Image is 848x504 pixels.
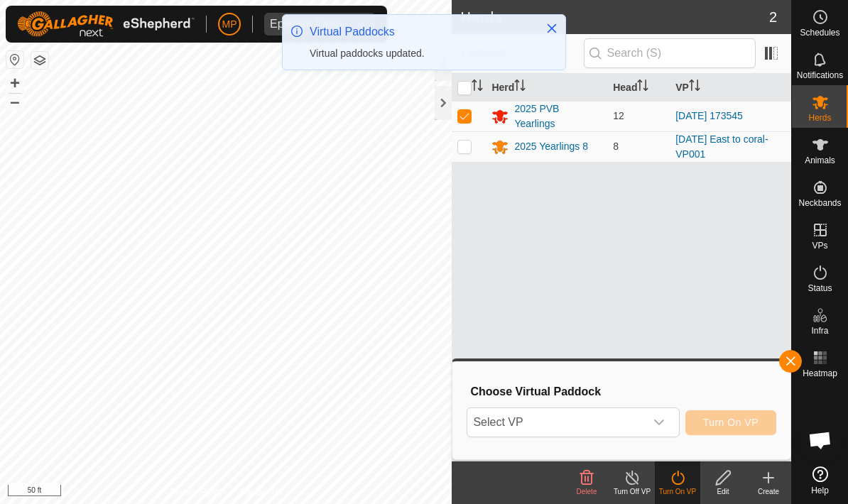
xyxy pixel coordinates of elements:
[613,110,624,121] span: 12
[675,110,743,121] a: [DATE] 173545
[514,82,526,93] p-sorticon: Activate to sort
[803,369,837,378] span: Heatmap
[472,82,483,93] p-sorticon: Activate to sort
[6,93,23,110] button: –
[670,74,791,102] th: VP
[607,74,670,102] th: Head
[769,6,777,28] span: 2
[470,385,776,398] h3: Choose Virtual Paddock
[264,13,347,35] span: Ephiram Farm
[6,75,23,92] button: +
[808,284,832,292] span: Status
[240,486,282,498] a: Contact Us
[746,486,791,497] div: Create
[17,11,195,37] img: Gallagher Logo
[584,38,756,68] input: Search (S)
[514,139,588,154] div: 2025 Yearlings 8
[170,486,223,498] a: Privacy Policy
[800,28,839,37] span: Schedules
[613,141,619,152] span: 8
[792,461,848,500] a: Help
[270,18,342,30] div: Ephiram Farm
[812,241,827,250] span: VPs
[6,51,23,68] button: Reset Map
[514,102,602,131] div: 2025 PVB Yearlings
[655,486,700,497] div: Turn On VP
[689,82,700,93] p-sorticon: Activate to sort
[609,486,655,497] div: Turn Off VP
[577,488,597,495] span: Delete
[645,408,673,437] div: dropdown trigger
[467,408,644,437] span: Select VP
[808,114,831,122] span: Herds
[542,18,562,38] button: Close
[460,9,768,26] h2: Herds
[700,486,746,497] div: Edit
[675,133,768,160] a: [DATE] East to coral-VP001
[703,417,759,428] span: Turn On VP
[799,419,842,461] a: Open chat
[486,74,607,102] th: Herd
[347,13,376,35] div: dropdown trigger
[797,71,843,80] span: Notifications
[798,199,841,207] span: Neckbands
[811,327,828,335] span: Infra
[310,46,531,61] div: Virtual paddocks updated.
[637,82,648,93] p-sorticon: Activate to sort
[805,156,835,165] span: Animals
[811,486,829,495] span: Help
[31,52,48,69] button: Map Layers
[685,410,776,435] button: Turn On VP
[310,23,531,40] div: Virtual Paddocks
[222,17,237,32] span: MP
